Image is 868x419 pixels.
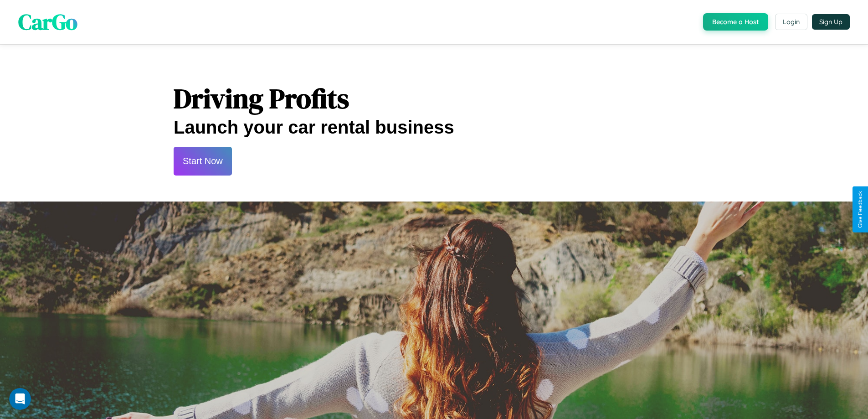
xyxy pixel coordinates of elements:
span: CarGo [18,7,77,37]
button: Sign Up [812,14,850,30]
h1: Driving Profits [174,80,694,117]
iframe: Intercom live chat [9,388,31,410]
button: Login [775,14,807,30]
div: Give Feedback [857,191,863,228]
h2: Launch your car rental business [174,117,694,138]
button: Start Now [174,147,232,176]
button: Become a Host [703,13,768,31]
